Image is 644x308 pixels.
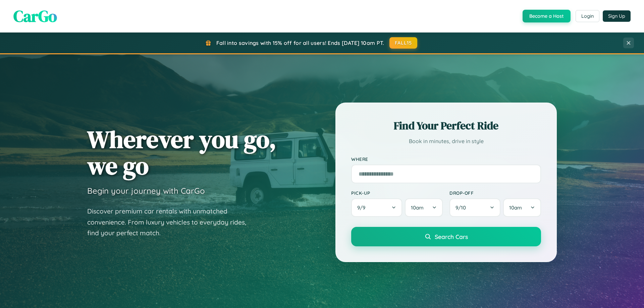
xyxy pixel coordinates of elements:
[411,204,424,211] span: 10am
[351,227,541,246] button: Search Cars
[351,136,541,146] p: Book in minutes, drive in style
[449,198,500,217] button: 9/10
[389,37,418,49] button: FALL15
[455,204,469,211] span: 9 / 10
[216,40,384,46] span: Fall into savings with 15% off for all users! Ends [DATE] 10am PT.
[449,190,541,196] label: Drop-off
[87,206,255,239] p: Discover premium car rentals with unmatched convenience. From luxury vehicles to everyday rides, ...
[351,198,402,217] button: 9/9
[435,233,468,240] span: Search Cars
[503,198,541,217] button: 10am
[13,5,57,27] span: CarGo
[576,10,599,22] button: Login
[603,10,631,22] button: Sign Up
[405,198,443,217] button: 10am
[87,126,276,179] h1: Wherever you go, we go
[87,186,205,196] h3: Begin your journey with CarGo
[351,156,541,162] label: Where
[351,118,541,133] h2: Find Your Perfect Ride
[357,204,369,211] span: 9 / 9
[523,10,571,22] button: Become a Host
[509,204,522,211] span: 10am
[351,190,443,196] label: Pick-up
